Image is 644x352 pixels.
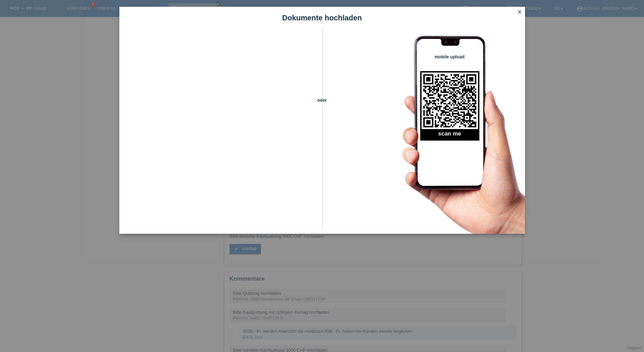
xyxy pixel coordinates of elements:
[310,97,334,104] span: oder
[420,130,479,141] h2: scan me
[515,8,524,16] a: close
[517,9,522,15] i: close
[420,54,479,59] h4: mobile upload
[129,46,310,215] iframe: Upload
[119,14,525,22] h1: Dokumente hochladen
